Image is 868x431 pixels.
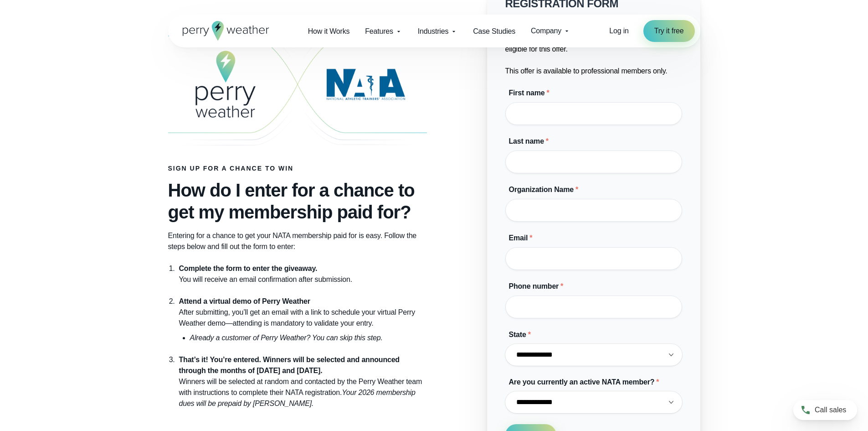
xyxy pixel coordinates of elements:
span: Features [365,26,393,37]
a: Try it free [643,20,695,42]
span: Try it free [654,26,684,36]
strong: Complete the form to enter the giveaway. [179,265,318,272]
li: Winners will be selected at random and contacted by the Perry Weather team with instructions to c... [179,343,427,409]
span: How it Works [308,26,350,37]
span: State [509,331,526,338]
span: Last name [509,137,544,145]
span: Log in [609,27,628,35]
span: Case Studies [473,26,515,37]
span: Call sales [815,405,846,415]
strong: That’s it! You’re entered. Winners will be selected and announced through the months of [DATE] an... [179,356,400,374]
li: After submitting, you’ll get an email with a link to schedule your virtual Perry Weather demo—att... [179,285,427,343]
a: Call sales [793,400,857,420]
a: How it Works [300,22,358,41]
em: Already a customer of Perry Weather? You can skip this step. [190,334,383,342]
span: Email [509,234,528,242]
h4: Sign up for a chance to win [168,165,427,172]
span: First name [509,89,545,97]
span: Organization Name [509,186,574,193]
a: Case Studies [465,22,523,41]
p: Entering for a chance to get your NATA membership paid for is easy. Follow the steps below and fi... [168,230,427,252]
em: Your 2026 membership dues will be prepaid by [PERSON_NAME]. [179,389,416,407]
span: Phone number [509,282,559,290]
a: Log in [609,26,628,36]
h3: How do I enter for a chance to get my membership paid for? [168,179,427,223]
strong: Attend a virtual demo of Perry Weather [179,297,310,305]
span: Company [531,26,561,36]
span: Industries [418,26,448,37]
span: Are you currently an active NATA member? [509,378,655,386]
li: You will receive an email confirmation after submission. [179,263,427,285]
